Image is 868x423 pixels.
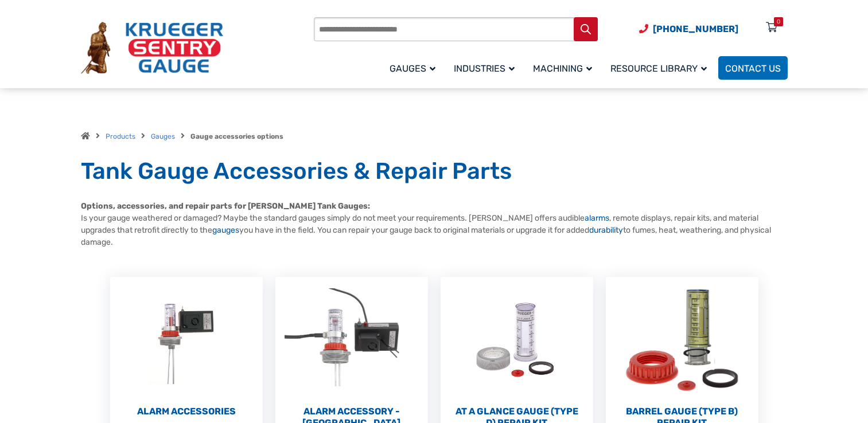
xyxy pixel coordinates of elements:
[190,132,283,140] strong: Gauge accessories options
[589,225,623,235] a: durability
[441,277,593,403] img: At a Glance Gauge (Type D) Repair Kit
[390,63,435,74] span: Gauges
[110,406,263,417] h2: Alarm Accessories
[718,56,788,80] a: Contact Us
[81,157,788,186] h1: Tank Gauge Accessories & Repair Parts
[777,17,780,26] div: 0
[275,277,428,403] img: Alarm Accessory - DC
[604,54,718,81] a: Resource Library
[383,54,447,81] a: Gauges
[81,22,223,75] img: Krueger Sentry Gauge
[725,63,781,74] span: Contact Us
[212,225,239,235] a: gauges
[151,132,175,140] a: Gauges
[526,54,604,81] a: Machining
[110,277,263,417] a: Visit product category Alarm Accessories
[447,54,526,81] a: Industries
[454,63,515,74] span: Industries
[81,201,370,211] strong: Options, accessories, and repair parts for [PERSON_NAME] Tank Gauges:
[533,63,592,74] span: Machining
[585,213,609,223] a: alarms
[110,277,263,403] img: Alarm Accessories
[106,132,135,140] a: Products
[639,22,738,36] a: Phone Number (920) 434-8860
[606,277,758,403] img: Barrel Gauge (Type B) Repair Kit
[610,63,707,74] span: Resource Library
[81,200,788,248] p: Is your gauge weathered or damaged? Maybe the standard gauges simply do not meet your requirement...
[653,23,738,34] span: [PHONE_NUMBER]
